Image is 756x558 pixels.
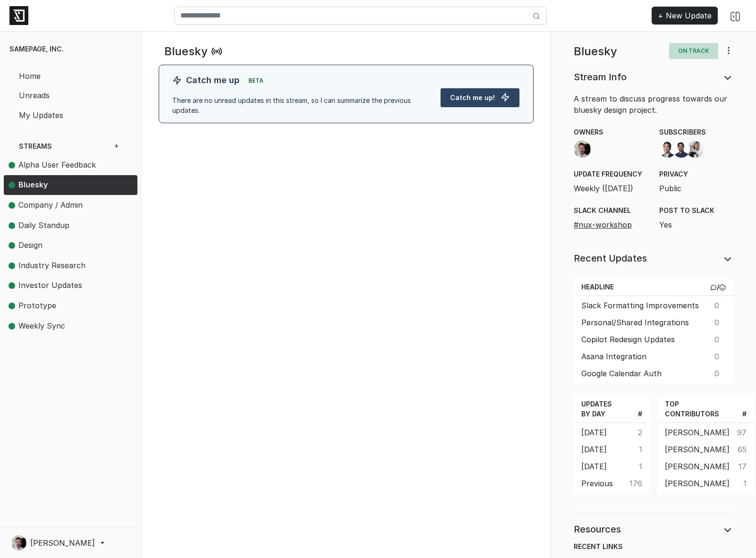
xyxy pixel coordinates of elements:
span: Industry Research [18,261,85,270]
img: Paul Wicker [574,141,591,158]
img: Paul Wicker [11,535,26,550]
img: logo-6ba331977e59facfbff2947a2e854c94a5e6b03243a11af005d3916e8cc67d17.png [9,6,28,25]
span: Design [18,240,42,250]
td: Copilot Redesign Updates [574,330,705,347]
span: On Track [669,43,718,59]
td: [PERSON_NAME] [657,440,733,457]
a: Home [11,66,130,85]
span: Post to Slack [659,205,733,215]
td: 97 [733,423,754,440]
td: [DATE] [574,423,626,440]
span: Privacy [659,169,733,179]
img: Kayli [687,141,704,158]
a: + [103,136,130,155]
a: Read new updates [211,48,222,57]
th: # [733,395,754,423]
a: My Updates [11,105,130,125]
a: Prototype [4,296,130,316]
td: 0 [706,330,733,347]
span: Prototype [18,301,56,310]
a: Industry Research [4,255,130,276]
a: Design [4,236,130,256]
td: [PERSON_NAME] [657,423,733,440]
td: Previous [574,474,626,494]
span: Beta [244,76,268,85]
div: Yes [654,205,739,230]
span: Investor Updates [8,279,109,292]
h4: Bluesky [574,43,658,57]
span: Company / Admin [8,199,109,211]
img: Jason Wu [659,141,676,158]
a: Investor Updates [4,276,130,296]
td: 17 [733,457,754,474]
img: Sahil Jain [673,141,690,158]
span: Slack Channel [574,205,648,215]
span: Weekly Sync [8,320,109,332]
div: A stream to discuss progress towards our bluesky design project. [568,93,739,116]
span: Bluesky [8,179,109,191]
span: Company / Admin [18,200,83,210]
span: Alpha User Feedback [18,160,96,169]
a: Weekly Sync [4,316,130,336]
a: Bluesky [4,175,130,195]
a: + New Update [652,7,718,25]
th: Top Contributors [657,395,733,423]
span: Recent Links [574,541,733,551]
span: Home [19,70,109,82]
th: Updates by Day [574,395,626,423]
span: Update Frequency [574,169,648,179]
span: Industry Research [8,260,109,272]
span: Owners [574,127,648,137]
td: Asana Integration [574,347,705,364]
span: Design [8,239,109,252]
span: Weekly Sync [18,321,65,330]
th: Headline [574,278,705,296]
button: Catch me up! [440,88,520,108]
td: 0 [706,313,733,330]
td: Slack Formatting Improvements [574,296,705,313]
th: / [706,278,733,296]
td: 2 [626,423,650,440]
td: 1 [626,457,650,474]
span: Streams [19,141,93,151]
td: 1 [733,474,754,494]
span: Unreads [19,90,109,101]
h5: Stream Info [574,72,711,82]
th: # [626,395,650,423]
a: Company / Admin [4,195,130,215]
h5: Resources [574,524,711,534]
a: Streams [11,136,101,155]
span: Catch me up! [450,93,495,101]
td: Personal/Shared Integrations [574,313,705,330]
span: Daily Standup [8,220,109,232]
td: 0 [706,347,733,364]
td: [DATE] [574,457,626,474]
a: Alpha User Feedback [4,155,130,175]
h5: Recent Updates [574,254,711,263]
td: 0 [706,364,733,384]
div: Public [654,169,739,194]
td: [PERSON_NAME] [657,474,733,494]
span: Samepage, Inc. [9,45,64,53]
span: Bluesky [18,180,48,189]
td: 176 [626,474,650,494]
div: Weekly ([DATE]) [568,169,654,194]
span: Daily Standup [18,220,69,230]
span: My Updates [19,110,109,121]
div: There are no unread updates in this stream, so I can summarize the previous updates. [167,95,434,115]
td: [PERSON_NAME] [657,457,733,474]
a: #nux-workshop [574,220,632,229]
td: 1 [626,440,650,457]
span: Prototype [8,300,109,312]
a: [PERSON_NAME] [11,535,130,550]
span: Alpha User Feedback [8,159,109,171]
td: 0 [706,296,733,313]
span: + [111,140,122,151]
a: Unreads [11,85,130,105]
td: [DATE] [574,440,626,457]
span: Investor Updates [18,280,82,290]
td: Google Calendar Auth [574,364,705,384]
span: [PERSON_NAME] [30,537,95,549]
h4: Bluesky [164,43,208,57]
span: Subscribers [659,127,733,137]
